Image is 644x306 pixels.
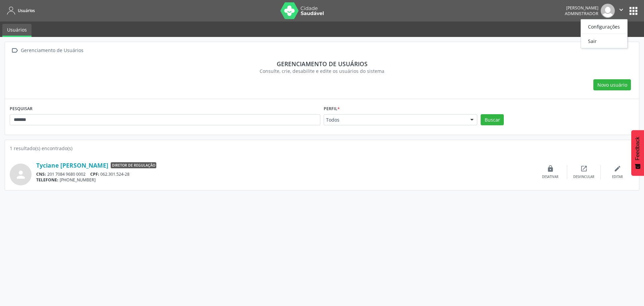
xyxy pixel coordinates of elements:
[601,4,615,18] img: img
[628,5,639,17] button: apps
[581,19,628,48] ul: 
[581,22,627,31] a: Configurações
[326,117,464,123] span: Todos
[547,165,554,172] i: lock
[2,24,32,37] a: Usuários
[614,165,621,172] i: edit
[597,81,627,88] span: Novo usuário
[10,104,33,114] label: PESQUISAR
[18,8,35,13] span: Usuários
[5,5,35,16] a: Usuários
[631,130,644,176] button: Feedback - Mostrar pesquisa
[36,171,534,177] div: 201 7084 9680 0002 062.301.524-28
[618,6,625,13] i: 
[90,171,99,177] span: CPF:
[573,175,594,179] div: Desvincular
[593,79,631,91] button: Novo usuário
[36,171,46,177] span: CNS:
[14,60,630,68] div: Gerenciamento de usuários
[15,169,27,181] i: person
[635,137,641,160] span: Feedback
[324,104,340,114] label: Perfil
[481,114,504,126] button: Buscar
[542,175,558,179] div: Desativar
[19,46,85,55] div: Gerenciamento de Usuários
[10,46,19,55] i: 
[10,145,634,152] div: 1 resultado(s) encontrado(s)
[565,11,598,16] span: Administrador
[580,165,588,172] i: open_in_new
[565,5,598,11] div: [PERSON_NAME]
[615,4,628,18] button: 
[10,46,85,55] a:  Gerenciamento de Usuários
[36,177,58,183] span: TELEFONE:
[36,162,108,169] a: Tyciane [PERSON_NAME]
[14,68,630,75] div: Consulte, crie, desabilite e edite os usuários do sistema
[36,177,534,183] div: [PHONE_NUMBER]
[612,175,623,179] div: Editar
[581,36,627,46] a: Sair
[111,162,156,168] span: Diretor de regulação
